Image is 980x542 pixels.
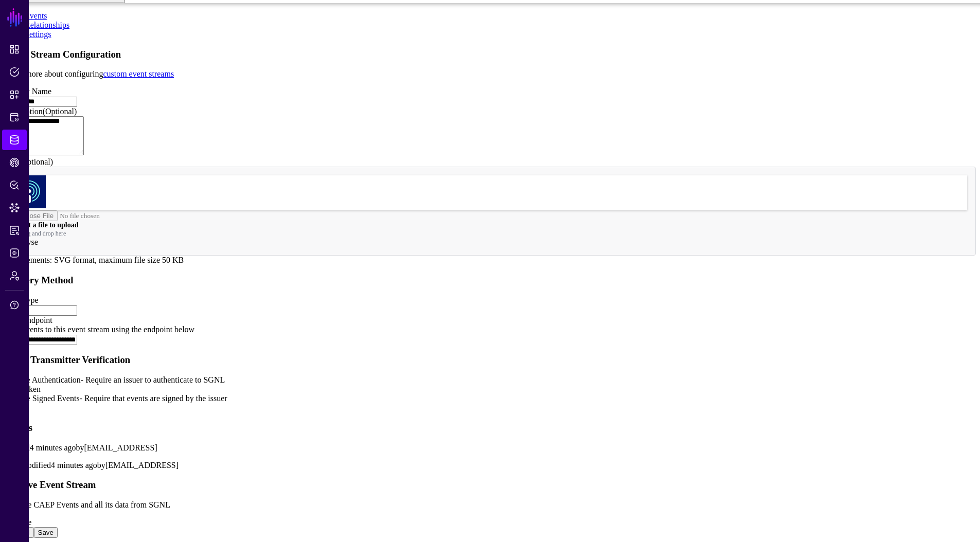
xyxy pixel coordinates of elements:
[2,62,27,82] a: Policies
[4,500,976,510] p: Remove CAEP Events and all its data from SGNL
[51,461,97,469] span: 4 minutes ago
[9,248,20,258] span: Logs
[4,87,51,96] label: Display Name
[4,422,976,433] h3: Details
[76,443,157,452] app-identifier: [EMAIL_ADDRESS]
[9,270,20,281] span: Admin
[4,325,976,334] div: Push events to this event stream using the endpoint below
[43,107,77,116] span: (Optional)
[2,175,27,195] a: Policy Lens
[9,67,20,77] span: Policies
[2,84,27,105] a: Snippets
[25,30,51,39] a: Settings
[4,49,976,60] h3: Event Stream Configuration
[4,275,976,286] h3: Delivery Method
[13,221,967,229] h4: Select a file to upload
[4,107,77,116] label: Description
[81,375,225,384] span: - Require an issuer to authenticate to SGNL
[97,461,105,469] span: by
[25,21,69,29] a: Relationships
[9,89,20,100] span: Snippets
[9,300,20,310] span: Support
[4,479,976,491] h3: Remove Event Stream
[2,243,27,263] a: Logs
[2,130,27,150] a: Identity Data Fabric
[9,44,20,55] span: Dashboard
[9,225,20,236] span: Reports
[9,112,20,122] span: Protected Systems
[9,203,20,213] span: Data Lens
[76,443,84,452] span: by
[2,152,27,173] a: CAEP Hub
[97,461,179,469] app-identifier: [EMAIL_ADDRESS]
[4,256,976,265] div: Requirements: SVG format, maximum file size 50 KB
[9,180,20,190] span: Policy Lens
[2,107,27,128] a: Protected Systems
[4,354,976,366] h3: Event Transmitter Verification
[2,265,27,286] a: Admin
[2,197,27,218] a: Data Lens
[4,296,39,304] label: Push Type
[25,11,47,20] a: Events
[2,39,27,60] a: Dashboard
[9,157,20,168] span: CAEP Hub
[4,69,976,79] p: Learn more about configuring
[80,394,227,403] span: - Require that events are signed by the issuer
[34,527,58,538] button: Save
[30,443,76,452] span: 4 minutes ago
[2,220,27,241] a: Reports
[4,316,976,334] label: Push Endpoint
[4,394,227,403] label: Require Signed Events
[19,157,53,166] span: (Optional)
[13,175,46,208] img: svg+xml;base64,PHN2ZyB3aWR0aD0iNjQiIGhlaWdodD0iNjQiIHZpZXdCb3g9IjAgMCA2NCA2NCIgZmlsbD0ibm9uZSIgeG...
[9,135,20,145] span: Identity Data Fabric
[4,375,225,384] label: Require Authentication
[103,69,174,78] a: custom event streams
[13,230,967,238] p: or drag and drop here
[6,6,24,29] a: SGNL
